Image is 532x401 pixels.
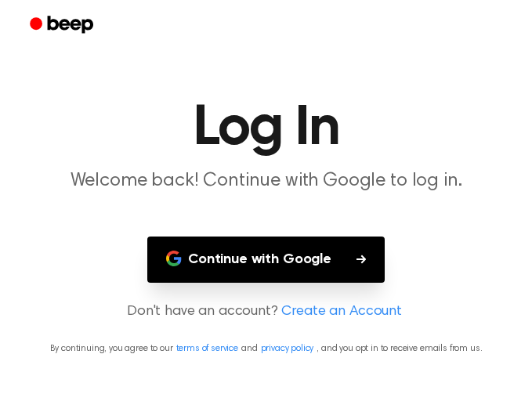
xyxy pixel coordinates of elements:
[19,169,513,193] p: Welcome back! Continue with Google to log in.
[261,344,314,353] a: privacy policy
[147,237,385,283] button: Continue with Google
[19,341,513,356] p: By continuing, you agree to our and , and you opt in to receive emails from us.
[19,100,513,157] h1: Log In
[176,344,238,353] a: terms of service
[281,302,402,323] a: Create an Account
[19,302,513,323] p: Don't have an account?
[19,10,107,41] a: Beep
